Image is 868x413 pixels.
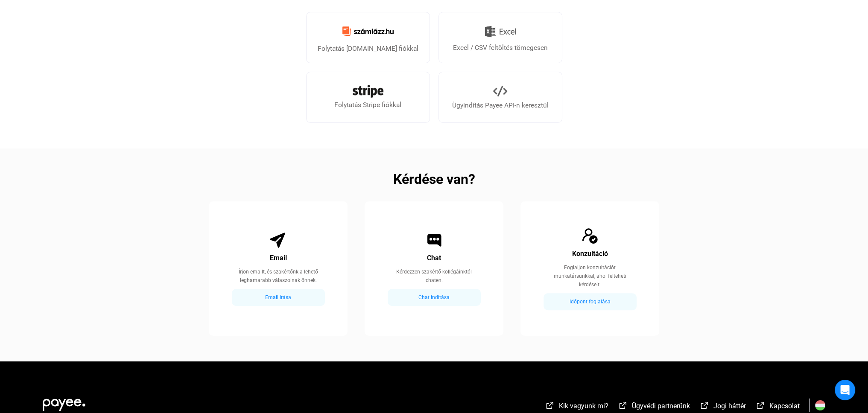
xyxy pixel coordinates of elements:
[234,292,322,302] div: Email írása
[452,100,549,111] div: Ügyindítás Payee API-n keresztül
[699,401,710,410] img: external-link-white
[334,100,401,110] div: Folytatás Stripe fiókkal
[546,297,634,307] div: Időpont foglalása
[632,402,690,410] span: Ügyvédi partnerünk
[545,403,608,411] a: external-link-whiteKik vagyunk mi?
[337,21,399,41] img: Számlázz.hu
[572,249,608,259] div: Konzultáció
[270,253,287,263] div: Email
[438,12,562,63] a: Excel / CSV feltöltés tömegesen
[559,402,608,410] span: Kik vagyunk mi?
[453,43,548,53] div: Excel / CSV feltöltés tömegesen
[353,85,383,98] img: Stripe
[43,394,85,411] img: white-payee-white-dot.svg
[582,227,599,244] img: Consultation
[755,401,766,410] img: external-link-white
[755,403,800,411] a: external-link-whiteKapcsolat
[545,401,555,410] img: external-link-white
[306,72,430,123] a: Folytatás Stripe fiókkal
[544,293,637,310] button: Időpont foglalása
[699,403,746,411] a: external-link-whiteJogi háttér
[388,268,480,285] div: Kérdezzen szakértő kollégáinktól chaten.
[427,253,441,263] div: Chat
[769,402,800,410] span: Kapcsolat
[232,289,325,306] button: Email írása
[390,292,478,302] div: Chat indítása
[393,174,475,184] h2: Kérdése van?
[618,401,628,410] img: external-link-white
[618,403,690,411] a: external-link-whiteÜgyvédi partnerünk
[815,400,825,410] img: HU.svg
[438,72,562,123] a: Ügyindítás Payee API-n keresztül
[713,402,746,410] span: Jogi háttér
[388,289,481,306] button: Chat indítása
[318,44,418,54] div: Folytatás [DOMAIN_NAME] fiókkal
[544,263,636,289] div: Foglaljon konzultációt munkatársunkkal, ahol felteheti kérdéseit.
[493,84,507,98] img: API
[232,268,324,285] div: Írjon emailt, és szakértőnk a lehető leghamarabb válaszolnak önnek.
[485,23,516,41] img: Excel
[270,232,287,249] img: Email
[835,380,855,400] div: Open Intercom Messenger
[306,12,430,63] a: Folytatás [DOMAIN_NAME] fiókkal
[426,232,443,249] img: Chat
